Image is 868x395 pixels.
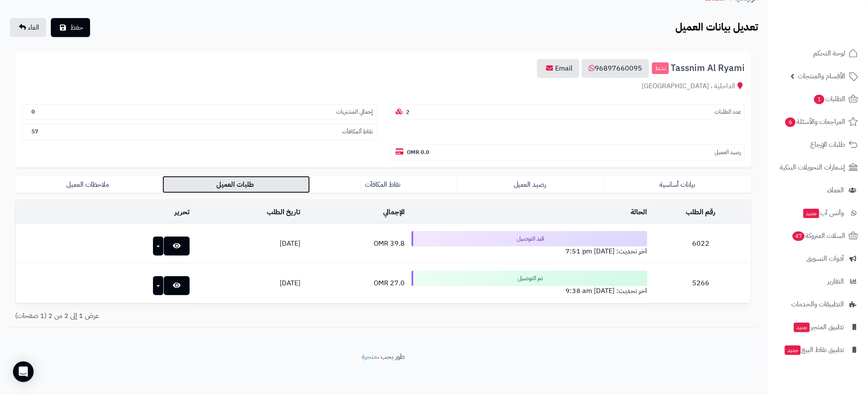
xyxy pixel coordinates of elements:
span: 6 [785,117,796,127]
b: تعديل بيانات العميل [675,19,758,35]
span: التقارير [827,275,844,287]
b: 0.0 OMR [407,148,430,156]
span: لوحة التحكم [813,47,845,59]
span: جديد [803,209,819,218]
div: تم التوصيل [412,271,647,286]
span: تطبيق نقاط البيع [784,344,844,356]
div: الداخلية ، [GEOGRAPHIC_DATA] [22,81,745,91]
span: 1 [814,95,825,105]
td: [DATE] [193,264,304,303]
td: تاريخ الطلب [193,201,304,224]
button: حفظ [51,18,90,37]
td: [DATE] [193,224,304,263]
a: ملاحظات العميل [15,176,162,193]
a: رصيد العميل [457,176,604,193]
td: تحرير [16,201,193,224]
span: جديد [785,346,801,355]
a: أدوات التسويق [772,248,863,269]
span: السلات المتروكة [792,230,845,242]
small: عدد الطلبات [715,108,741,116]
a: الطلبات1 [772,89,863,109]
td: 6022 [651,224,751,263]
a: بيانات أساسية [604,176,752,193]
a: السلات المتروكة47 [772,225,863,246]
a: Email [537,59,579,78]
a: إشعارات التحويلات البنكية [772,157,863,178]
img: logo-2.png [809,6,860,25]
a: وآتس آبجديد [772,203,863,223]
small: نشط [652,62,669,74]
span: التطبيقات والخدمات [791,298,844,310]
span: الطلبات [813,93,845,105]
td: الإجمالي [304,201,409,224]
small: نقاط ألمكافآت [343,128,373,136]
span: وآتس آب [802,207,844,219]
span: أدوات التسويق [806,253,844,265]
td: اخر تحديث: [DATE] 9:38 am [408,264,651,303]
span: المراجعات والأسئلة [784,116,845,128]
div: عرض 1 إلى 2 من 2 (1 صفحات) [9,311,384,321]
a: طلبات العميل [162,176,310,193]
td: 27.0 OMR [304,264,409,303]
td: اخر تحديث: [DATE] 7:51 pm [408,224,651,263]
div: قيد التوصيل [412,231,647,247]
span: جديد [794,323,810,332]
a: طلبات الإرجاع [772,134,863,155]
span: طلبات الإرجاع [810,139,845,151]
a: العملاء [772,180,863,201]
a: الغاء [10,18,46,37]
small: رصيد العميل [715,148,741,157]
small: إجمالي المشتريات [337,108,373,116]
span: الأقسام والمنتجات [798,70,845,82]
div: Open Intercom Messenger [13,361,34,382]
a: تطبيق نقاط البيعجديد [772,339,863,360]
a: التقارير [772,271,863,292]
span: العملاء [827,184,844,196]
span: Tassnim Al Ryami [671,63,745,73]
span: تطبيق المتجر [793,321,844,333]
span: 47 [793,231,805,241]
a: المراجعات والأسئلة6 [772,111,863,132]
a: لوحة التحكم [772,43,863,64]
a: متجرة [362,352,378,362]
td: رقم الطلب [651,201,751,224]
span: إشعارات التحويلات البنكية [780,161,845,173]
a: التطبيقات والخدمات [772,294,863,315]
a: نقاط المكافآت [310,176,457,193]
td: الحالة [408,201,651,224]
span: حفظ [70,22,83,33]
td: 39.8 OMR [304,224,409,263]
td: 5266 [651,264,751,303]
a: تطبيق المتجرجديد [772,317,863,337]
b: 0 [31,108,35,116]
span: الغاء [28,22,39,33]
b: 2 [406,108,410,116]
b: 57 [31,127,38,136]
a: 96897660095 [582,59,649,78]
